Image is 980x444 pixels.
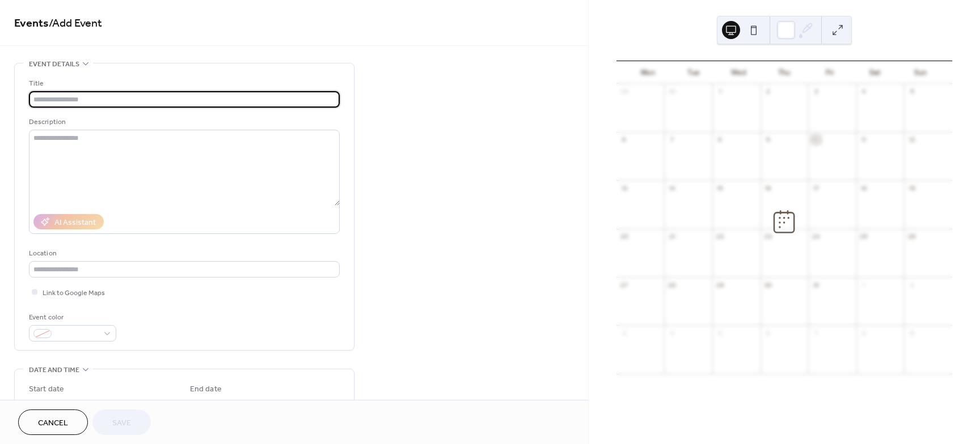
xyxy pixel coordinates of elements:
div: 20 [620,232,628,241]
div: Title [29,78,337,89]
div: 2 [907,280,916,289]
div: 7 [668,135,676,144]
div: 30 [764,280,772,289]
div: 3 [812,87,820,96]
div: 8 [716,135,724,144]
div: 16 [764,183,772,192]
div: Start date [29,383,64,395]
div: 26 [907,232,916,241]
div: 13 [620,183,628,192]
div: 29 [716,280,724,289]
div: 18 [860,183,868,192]
div: 9 [907,328,916,337]
div: 5 [907,87,916,96]
div: 28 [668,280,676,289]
div: 6 [620,135,628,144]
span: / Add Event [49,12,102,35]
div: 4 [668,328,676,337]
div: Event color [29,311,114,323]
span: Cancel [38,417,68,429]
div: 25 [860,232,868,241]
span: Time [111,398,127,410]
div: 23 [764,232,772,241]
div: Description [29,116,337,128]
div: Mon [626,61,671,84]
span: Date [190,398,205,410]
div: 2 [764,87,772,96]
div: 14 [668,183,676,192]
span: Date [29,398,44,410]
div: 27 [620,280,628,289]
div: 8 [860,328,868,337]
span: Time [272,398,288,410]
div: 7 [812,328,820,337]
div: Location [29,247,337,259]
div: 1 [716,87,724,96]
div: Fri [807,61,852,84]
div: Tue [671,61,716,84]
span: Date and time [29,364,79,376]
div: 10 [812,135,820,144]
div: 19 [907,183,916,192]
div: Wed [716,61,762,84]
a: Events [14,12,49,35]
div: 17 [812,183,820,192]
div: 6 [764,328,772,337]
div: 31 [812,280,820,289]
div: 24 [812,232,820,241]
div: Thu [762,61,807,84]
div: 3 [620,328,628,337]
div: 22 [716,232,724,241]
div: 5 [716,328,724,337]
div: End date [190,383,222,395]
div: 4 [860,87,868,96]
div: Sun [898,61,943,84]
div: Sat [852,61,898,84]
div: 15 [716,183,724,192]
div: 21 [668,232,676,241]
button: Cancel [18,409,88,435]
div: 29 [620,87,628,96]
div: 30 [668,87,676,96]
div: 1 [860,280,868,289]
div: 11 [860,135,868,144]
span: Event details [29,58,79,70]
span: Link to Google Maps [43,287,105,299]
div: 9 [764,135,772,144]
div: 12 [907,135,916,144]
